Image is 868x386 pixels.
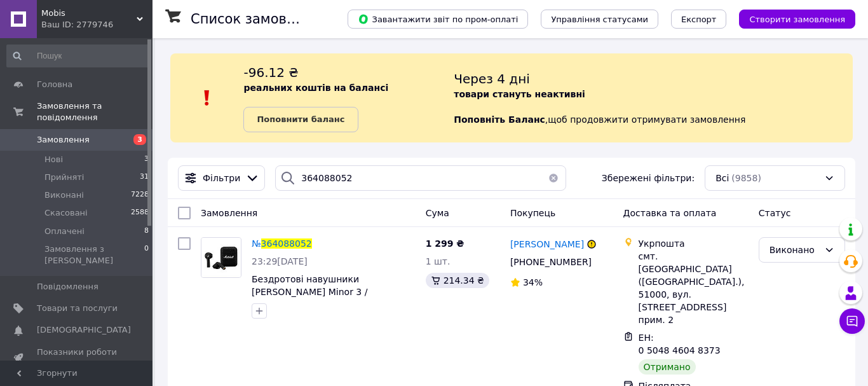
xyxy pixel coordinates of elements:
[508,253,594,271] div: [PHONE_NUMBER]
[203,172,240,184] span: Фільтри
[37,100,153,123] span: Замовлення та повідомлення
[454,71,530,86] span: Через 4 дні
[243,83,388,93] b: реальних коштів на балансі
[133,134,146,145] span: 3
[44,172,84,183] span: Прийняті
[726,13,855,24] a: Створити замовлення
[37,134,90,146] span: Замовлення
[639,359,696,375] div: Отримано
[426,273,489,288] div: 214.34 ₴
[144,154,149,165] span: 3
[252,256,308,266] span: 23:29[DATE]
[37,281,98,293] span: Повідомлення
[37,324,131,336] span: [DEMOGRAPHIC_DATA]
[510,238,584,251] a: [PERSON_NAME]
[541,10,658,29] button: Управління статусами
[41,19,153,31] div: Ваш ID: 2779746
[510,208,555,218] span: Покупець
[252,238,312,249] a: №364088052
[639,250,749,326] div: смт. [GEOGRAPHIC_DATA] ([GEOGRAPHIC_DATA].), 51000, вул. [STREET_ADDRESS] прим. 2
[257,114,344,124] b: Поповнити баланс
[731,173,761,183] span: (9858)
[454,64,853,132] div: , щоб продовжити отримувати замовлення
[44,244,144,266] span: Замовлення з [PERSON_NAME]
[523,277,543,287] span: 34%
[541,165,566,191] button: Очистить
[454,114,545,125] b: Поповніть Баланс
[44,207,88,219] span: Скасовані
[759,208,791,218] span: Статус
[839,308,865,334] button: Чат з покупцем
[426,238,465,249] span: 1 299 ₴
[739,10,855,29] button: Створити замовлення
[243,65,298,80] span: -96.12 ₴
[144,244,149,266] span: 0
[44,190,84,201] span: Виконані
[44,226,85,237] span: Оплачені
[454,89,585,99] b: товари стануть неактивні
[6,45,150,67] input: Пошук
[140,172,149,183] span: 31
[37,79,72,90] span: Головна
[201,237,241,278] a: Фото товару
[358,13,518,25] span: Завантажити звіт по пром-оплаті
[275,165,566,191] input: Пошук за номером замовлення, ПІБ покупця, номером телефону, Email, номером накладної
[749,15,845,24] span: Створити замовлення
[510,239,584,249] span: [PERSON_NAME]
[671,10,727,29] button: Експорт
[252,238,261,249] span: №
[44,154,63,165] span: Нові
[131,190,149,201] span: 7228
[243,107,358,132] a: Поповнити баланс
[770,243,819,257] div: Виконано
[639,333,721,355] span: ЕН: 0 5048 4604 8373
[41,8,137,19] span: Mobis
[602,172,695,184] span: Збережені фільтри:
[715,172,729,184] span: Всі
[131,207,149,219] span: 2588
[681,15,717,24] span: Експорт
[639,237,749,250] div: Укрпошта
[252,274,382,310] a: Бездротові навушники [PERSON_NAME] Minor 3 / Навушники [PERSON_NAME]
[201,238,241,277] img: Фото товару
[198,88,217,107] img: :exclamation:
[348,10,528,29] button: Завантажити звіт по пром-оплаті
[37,347,118,369] span: Показники роботи компанії
[144,226,149,237] span: 8
[426,208,449,218] span: Cума
[426,256,451,266] span: 1 шт.
[37,303,118,314] span: Товари та послуги
[623,208,717,218] span: Доставка та оплата
[191,11,320,27] h1: Список замовлень
[201,208,257,218] span: Замовлення
[261,238,312,249] span: 364088052
[551,15,648,24] span: Управління статусами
